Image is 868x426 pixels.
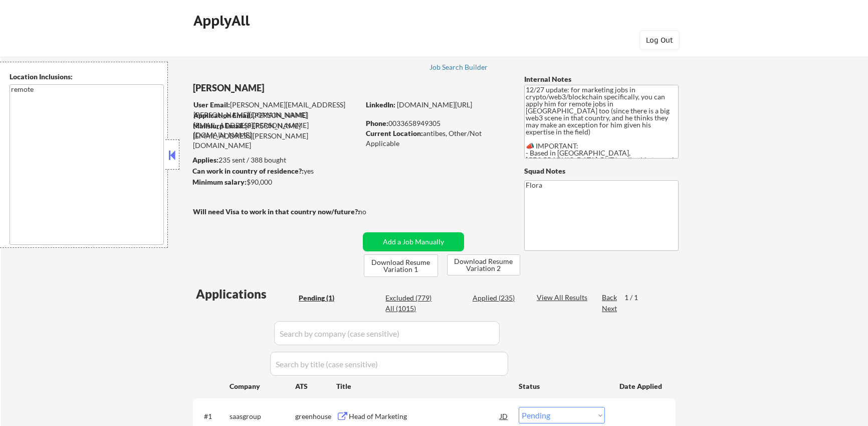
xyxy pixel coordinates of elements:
div: ApplyAll [193,12,253,29]
strong: Phone: [366,119,388,127]
div: [PERSON_NAME][EMAIL_ADDRESS][PERSON_NAME][DOMAIN_NAME] [193,110,359,140]
div: antibes, Other/Not Applicable [366,128,508,148]
div: Back [602,293,618,303]
a: Job Search Builder [429,63,488,73]
div: yes [192,166,356,176]
div: [PERSON_NAME][EMAIL_ADDRESS][PERSON_NAME][DOMAIN_NAME] [193,121,359,151]
button: Add a Job Manually [363,232,464,251]
div: Excluded (779) [385,293,436,303]
div: Status [519,377,605,395]
div: #1 [204,411,222,421]
strong: Minimum salary: [192,178,247,186]
div: View All Results [537,293,590,303]
button: Download Resume Variation 1 [364,254,438,277]
div: JD [499,407,509,425]
div: Applications [196,288,295,300]
div: 235 sent / 388 bought [192,155,359,165]
input: Search by company (case sensitive) [274,321,500,345]
button: Log Out [639,30,680,50]
div: [PERSON_NAME] [193,82,399,94]
input: Search by title (case sensitive) [270,352,508,376]
div: Pending (1) [299,293,349,303]
div: $90,000 [192,177,359,187]
div: Title [336,381,509,391]
div: Next [602,304,618,314]
div: [PERSON_NAME][EMAIL_ADDRESS][PERSON_NAME][DOMAIN_NAME] [193,100,359,119]
div: Applied (235) [473,293,523,303]
div: ATS [295,381,336,391]
strong: Current Location: [366,129,423,137]
div: saasgroup [230,411,295,421]
div: Head of Marketing [349,411,500,421]
strong: Will need Visa to work in that country now/future?: [193,207,360,216]
div: greenhouse [295,411,336,421]
div: Squad Notes [524,166,679,176]
div: 0033658949305 [366,118,508,128]
div: Internal Notes [524,74,679,84]
strong: Can work in country of residence?: [192,167,304,175]
div: 1 / 1 [624,293,647,303]
div: no [358,207,387,217]
div: Location Inclusions: [10,72,164,82]
div: All (1015) [385,304,436,314]
strong: LinkedIn: [366,100,395,109]
button: Download Resume Variation 2 [447,254,520,275]
div: Company [230,381,295,391]
a: [DOMAIN_NAME][URL] [397,100,472,109]
div: Job Search Builder [429,64,488,71]
strong: Applies: [192,156,219,164]
strong: Application Email: [193,111,253,119]
strong: User Email: [193,100,230,109]
div: Date Applied [619,381,664,391]
strong: Mailslurp Email: [193,121,245,130]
